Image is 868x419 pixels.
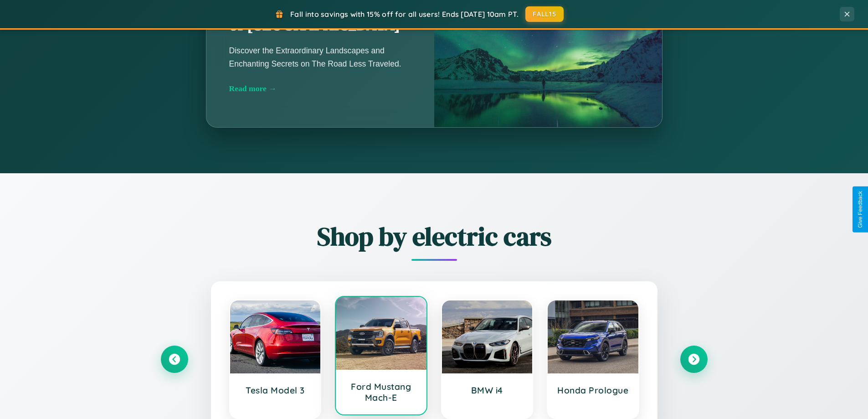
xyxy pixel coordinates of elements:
p: Discover the Extraordinary Landscapes and Enchanting Secrets on The Road Less Traveled. [229,44,411,70]
button: FALL15 [525,6,564,22]
h3: BMW i4 [451,385,524,396]
h3: Honda Prologue [557,385,629,396]
h2: Shop by electric cars [161,219,708,254]
h3: Tesla Model 3 [239,385,312,396]
h3: Ford Mustang Mach-E [345,381,417,403]
div: Give Feedback [857,191,863,228]
span: Fall into savings with 15% off for all users! Ends [DATE] 10am PT. [290,10,519,19]
div: Read more → [229,84,411,93]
